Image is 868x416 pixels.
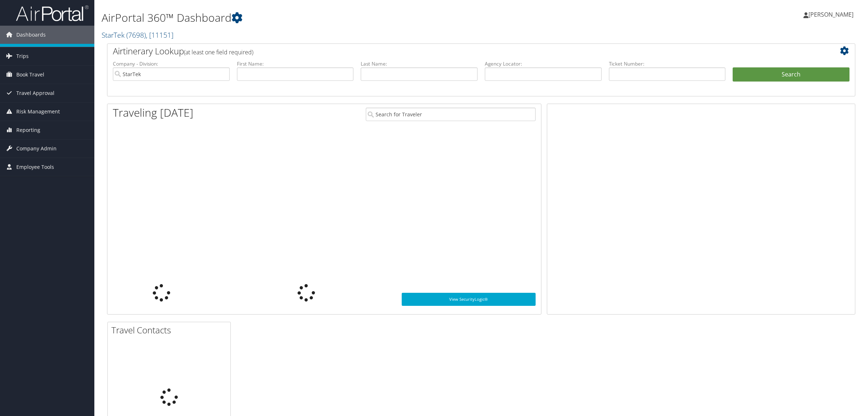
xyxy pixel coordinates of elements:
span: Risk Management [16,103,60,121]
span: Travel Approval [16,84,54,102]
span: , [ 11151 ] [146,30,173,40]
span: ( 7698 ) [126,30,146,40]
span: [PERSON_NAME] [808,11,853,18]
img: airportal-logo.png [16,5,89,22]
button: Search [733,67,849,82]
a: View SecurityLogic® [402,293,535,306]
span: Company Admin [16,140,57,158]
label: Company - Division: [113,60,230,67]
span: Reporting [16,121,40,139]
h2: Airtinerary Lookup [113,45,787,57]
label: Agency Locator: [485,60,602,67]
a: [PERSON_NAME] [803,4,861,25]
span: Employee Tools [16,158,54,176]
span: (at least one field required) [184,48,253,56]
span: Book Travel [16,66,44,84]
h1: Traveling [DATE] [113,105,193,120]
label: First Name: [237,60,354,67]
h1: AirPortal 360™ Dashboard [102,10,608,25]
a: StarTek [102,30,173,40]
input: Search for Traveler [366,108,536,121]
span: Dashboards [16,26,46,44]
label: Last Name: [361,60,478,67]
h2: Travel Contacts [111,324,230,336]
label: Ticket Number: [609,60,726,67]
span: Trips [16,47,29,65]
